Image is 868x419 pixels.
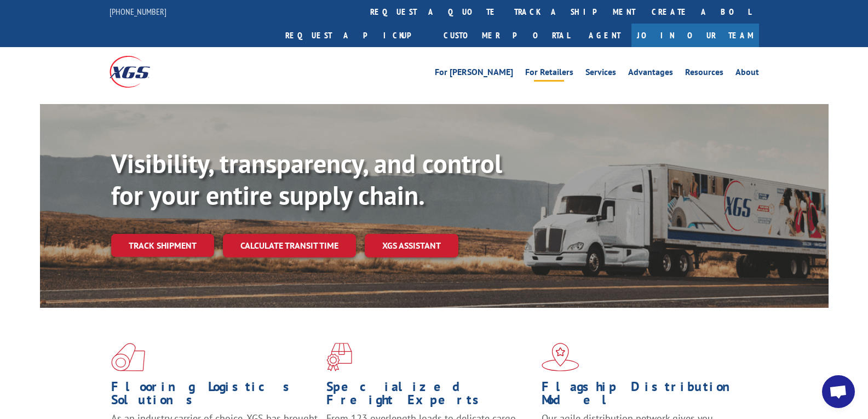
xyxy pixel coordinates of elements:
h1: Specialized Freight Experts [326,380,533,412]
a: Services [585,68,616,80]
a: Track shipment [111,234,214,257]
a: Advantages [628,68,673,80]
a: Customer Portal [435,24,578,47]
a: [PHONE_NUMBER] [110,6,166,17]
img: xgs-icon-focused-on-flooring-red [326,343,352,371]
a: Resources [685,68,723,80]
a: XGS ASSISTANT [365,234,458,257]
b: Visibility, transparency, and control for your entire supply chain. [111,146,502,212]
div: Open chat [822,375,855,408]
h1: Flagship Distribution Model [542,380,749,412]
a: Request a pickup [277,24,435,47]
a: Agent [578,24,631,47]
img: xgs-icon-flagship-distribution-model-red [542,343,579,371]
a: For Retailers [525,68,573,80]
a: Join Our Team [631,24,759,47]
a: For [PERSON_NAME] [435,68,513,80]
a: Calculate transit time [223,234,356,257]
h1: Flooring Logistics Solutions [111,380,318,412]
img: xgs-icon-total-supply-chain-intelligence-red [111,343,145,371]
a: About [735,68,759,80]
